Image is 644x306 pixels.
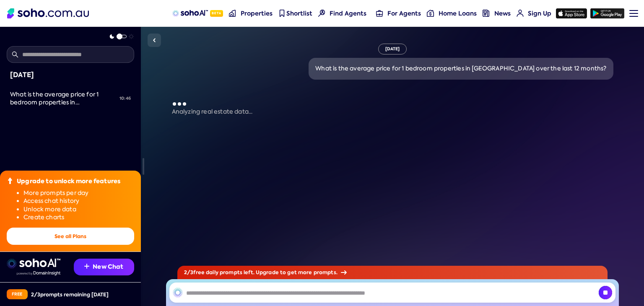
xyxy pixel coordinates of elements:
[172,10,208,17] img: sohoAI logo
[23,197,134,205] li: Access chat history
[23,205,134,214] li: Unlock more data
[7,8,89,18] img: Soho Logo
[149,35,159,45] img: Sidebar toggle icon
[7,86,116,112] a: What is the average price for 1 bedroom properties in [GEOGRAPHIC_DATA] over the last 12 months?
[278,10,286,17] img: shortlist-nav icon
[599,286,612,299] button: Cancel request
[7,259,60,269] img: sohoai logo
[210,10,223,17] span: Beta
[177,266,608,279] div: 2 / 3 free daily prompts left. Upgrade to get more prompts.
[17,177,120,186] div: Upgrade to unlock more features
[315,65,606,73] div: What is the average price for 1 bedroom properties in [GEOGRAPHIC_DATA] over the last 12 months?
[427,10,434,17] img: for-agents-nav icon
[241,9,273,18] span: Properties
[378,44,407,54] div: [DATE]
[483,10,490,17] img: news-nav icon
[318,10,325,17] img: Find agents icon
[376,10,383,17] img: for-agents-nav icon
[31,291,109,298] div: 2 / 3 prompts remaining [DATE]
[17,271,60,275] img: Data provided by Domain Insight
[590,8,624,18] img: google-play icon
[599,286,612,299] img: Send icon
[494,9,511,18] span: News
[84,264,89,269] img: Recommendation icon
[387,9,421,18] span: For Agents
[10,91,111,123] span: What is the average price for 1 bedroom properties in [GEOGRAPHIC_DATA] over the last 12 months?
[10,91,116,107] div: What is the average price for 1 bedroom properties in Pakenham over the last 12 months?
[23,189,134,197] li: More prompts per day
[7,289,28,299] div: Free
[439,9,477,18] span: Home Loans
[341,270,347,275] img: Arrow icon
[517,10,524,17] img: for-agents-nav icon
[286,9,312,18] span: Shortlist
[172,108,613,116] p: Analyzing real estate data...
[556,8,587,18] img: app-store icon
[229,10,236,17] img: properties-nav icon
[7,177,13,184] img: Upgrade icon
[173,288,183,298] img: SohoAI logo black
[330,9,366,18] span: Find Agents
[23,213,134,222] li: Create charts
[10,70,131,80] div: [DATE]
[74,259,134,275] button: New Chat
[116,89,134,108] div: 10:46
[528,9,551,18] span: Sign Up
[7,228,134,245] button: See all Plans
